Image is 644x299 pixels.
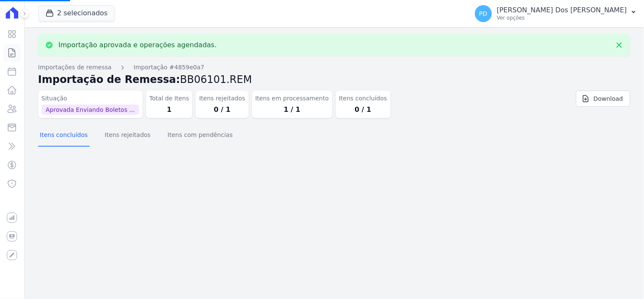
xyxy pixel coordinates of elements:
[38,125,90,147] button: Itens concluídos
[339,105,387,115] dd: 0 / 1
[180,74,252,85] span: BB06101.REM
[199,105,245,115] dd: 0 / 1
[149,105,189,115] dd: 1
[497,14,627,21] p: Ver opções
[497,6,627,14] p: [PERSON_NAME] Dos [PERSON_NAME]
[576,91,630,107] a: Download
[42,105,139,115] span: Aprovada Enviando Boletos ...
[468,2,644,26] button: PD [PERSON_NAME] Dos [PERSON_NAME] Ver opções
[59,41,217,49] p: Importação aprovada e operações agendadas.
[479,11,487,17] span: PD
[166,125,234,147] button: Itens com pendências
[38,63,630,72] nav: Breadcrumb
[256,94,329,103] dt: Itens em processamento
[38,5,115,21] button: 2 selecionados
[42,94,139,103] dt: Situação
[339,94,387,103] dt: Itens concluídos
[256,105,329,115] dd: 1 / 1
[149,94,189,103] dt: Total de Itens
[134,63,205,72] a: Importação #4859e0a7
[38,72,630,87] h2: Importação de Remessa:
[103,125,152,147] button: Itens rejeitados
[38,63,112,72] a: Importações de remessa
[199,94,245,103] dt: Itens rejeitados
